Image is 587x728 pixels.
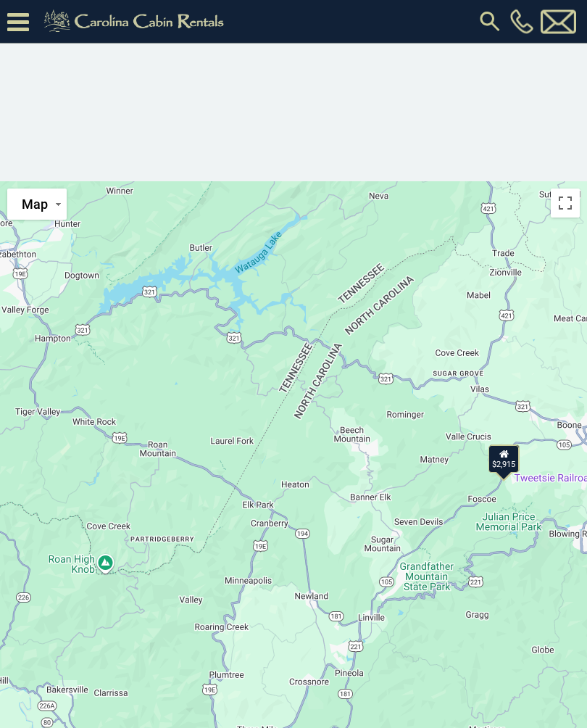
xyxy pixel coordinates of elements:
span: Map [22,197,48,212]
img: Khaki-logo.png [36,7,236,36]
img: search-regular.svg [477,9,503,35]
div: $2,915 [488,446,519,473]
button: Toggle fullscreen view [551,189,580,218]
button: Change map style [7,189,67,220]
a: [PHONE_NUMBER] [507,9,537,34]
